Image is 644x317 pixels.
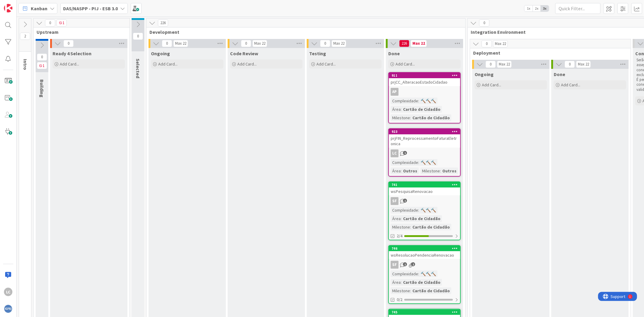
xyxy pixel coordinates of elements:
div: Outros [402,168,419,174]
span: : [410,287,411,294]
span: 3x [541,5,549,11]
div: 911 [389,73,460,78]
span: Ongoing [475,71,494,77]
span: 0 [162,40,172,47]
div: Cartão de Cidadão [402,215,442,222]
span: Add Card... [60,61,79,67]
span: 0 [320,40,330,47]
span: 🔨🔨🔨 [421,160,436,165]
div: LC [4,288,12,296]
input: Quick Filter... [555,3,601,14]
span: Ready 4 Selection [53,50,91,56]
div: 746 [392,246,460,251]
span: Development [149,29,458,35]
div: 741 [392,183,460,187]
span: : [410,224,411,230]
img: Visit kanbanzone.com [4,4,12,12]
span: Support [13,1,27,8]
div: Milestone [391,224,410,230]
div: Área [391,106,401,113]
span: Add Card... [396,61,415,67]
span: Ongoing [151,50,170,56]
div: Cartão de Cidadão [411,114,451,121]
div: Área [391,215,401,222]
span: 1 [403,151,407,155]
div: prjFIN_ReprocessamentoFaturaEletronica [389,134,460,148]
div: 741 [389,182,460,187]
a: 911prjCC_AlteracaoEstadoCidadaoAPComplexidade:🔨🔨🔨Área:Cartão de CidadãoMilestone:Cartão de Cidadão [388,72,461,123]
span: : [440,168,441,174]
span: 2/4 [397,233,402,239]
div: Cartão de Cidadão [402,106,442,113]
span: Done [554,71,565,77]
span: Add Card... [237,61,257,67]
div: SF [389,261,460,269]
div: 923 [392,130,460,134]
div: Max 22 [333,42,344,45]
span: : [418,271,419,277]
span: Add Card... [316,61,336,67]
div: Max 22 [412,42,425,45]
span: Intro [22,59,28,70]
span: 1x [524,5,533,11]
span: Code Review [230,50,258,56]
span: Add Card... [158,61,178,67]
img: avatar [4,305,12,313]
a: 746wsResolucaoPendenciaRenovacaoSFComplexidade:🔨🔨🔨Área:Cartão de CidadãoMilestone:Cartão de Cidad... [388,245,461,304]
div: SF [391,261,399,269]
div: 745 [392,310,460,314]
a: 923prjFIN_ReprocessamentoFaturaEletronicaLCComplexidade:🔨🔨🔨Área:OutrosMilestone:Outros [388,128,461,177]
div: wsResolucaoPendenciaRenovacao [389,251,460,259]
span: 0 [479,19,489,27]
div: Outros [441,168,458,174]
span: 0 [45,19,55,27]
span: 0 [482,40,492,47]
span: : [418,159,419,166]
div: Max 22 [578,63,589,66]
div: 746wsResolucaoPendenciaRenovacao [389,246,460,259]
a: 741wsPesquisaRenovacaoSFComplexidade:🔨🔨🔨Área:Cartão de CidadãoMilestone:Cartão de Cidadão2/4 [388,181,461,240]
span: : [401,168,402,174]
span: : [401,279,402,286]
div: LC [389,149,460,157]
div: Milestone [391,287,410,294]
div: 923 [389,129,460,134]
div: 745 [389,309,460,315]
span: 🔨🔨🔨 [421,271,436,277]
span: Upstream [37,29,122,35]
div: Complexidade [391,271,418,277]
span: 0/2 [397,296,402,303]
div: Milestone [421,168,440,174]
span: Done [388,50,400,56]
div: Área [391,168,401,174]
span: 1 [403,262,407,266]
div: Complexidade [391,159,418,166]
div: AP [391,88,399,96]
div: Milestone [391,114,410,121]
span: Building [39,79,45,98]
div: SF [391,197,399,205]
span: Deployment [473,50,623,56]
div: AP [389,88,460,96]
span: 🔨🔨🔨 [421,207,436,213]
span: : [401,106,402,113]
div: Max 22 [499,63,510,66]
span: 0 [485,61,496,68]
span: 1 [56,19,67,27]
div: Max 22 [175,42,186,45]
div: SF [389,197,460,205]
div: 741wsPesquisaRenovacao [389,182,460,195]
span: 0 [241,40,251,47]
div: prjCC_AlteracaoEstadoCidadao [389,78,460,86]
div: Max 22 [254,42,265,45]
span: Testing [309,50,326,56]
div: Cartão de Cidadão [411,287,451,294]
div: Complexidade [391,98,418,104]
span: : [418,207,419,213]
span: 0 [565,61,575,68]
div: 1 [31,2,33,7]
div: wsPesquisaRenovacao [389,187,460,195]
div: Cartão de Cidadão [402,279,442,286]
span: : [418,98,419,104]
div: Complexidade [391,207,418,213]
